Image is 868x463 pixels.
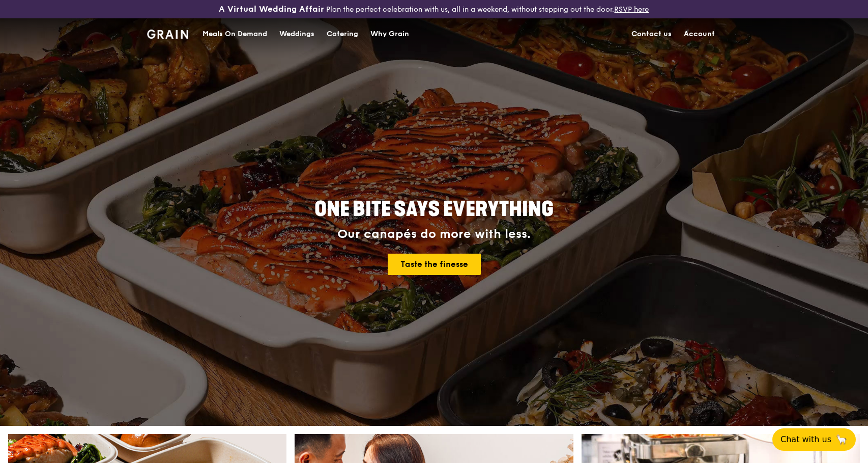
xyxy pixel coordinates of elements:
div: Plan the perfect celebration with us, all in a weekend, without stepping out the door. [144,4,723,14]
div: Our canapés do more with less. [251,227,617,241]
img: Grain [147,30,188,39]
a: Catering [321,19,364,49]
div: Why Grain [370,19,409,49]
a: RSVP here [614,5,649,14]
a: Why Grain [364,19,415,49]
div: Meals On Demand [202,19,267,49]
a: Contact us [625,19,678,49]
div: Weddings [279,19,314,49]
div: Catering [327,19,358,49]
h3: A Virtual Wedding Affair [219,4,324,14]
a: GrainGrain [147,18,188,48]
button: Chat with us🦙 [772,428,856,451]
a: Account [678,19,721,49]
span: ONE BITE SAYS EVERYTHING [314,197,554,222]
a: Weddings [273,19,321,49]
span: 🦙 [835,433,848,446]
a: Taste the finesse [388,254,481,275]
span: Chat with us [780,433,831,446]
